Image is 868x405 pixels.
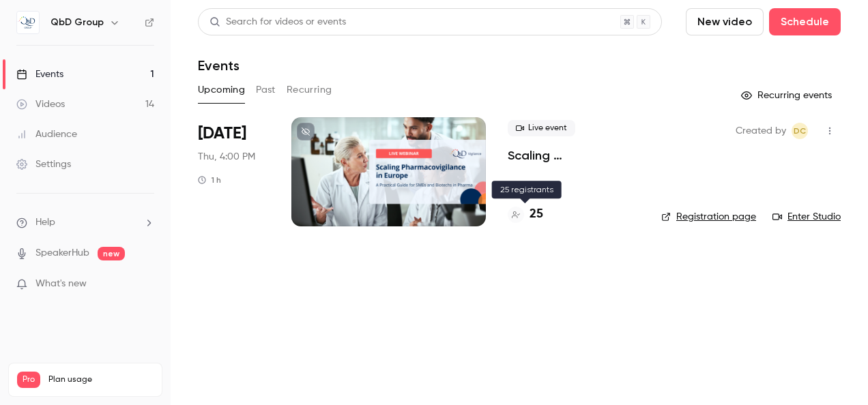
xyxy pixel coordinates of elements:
[98,247,125,260] span: new
[735,85,841,106] button: Recurring events
[16,127,77,141] div: Audience
[198,117,270,226] div: Nov 13 Thu, 4:00 PM (Europe/Madrid)
[661,210,756,224] a: Registration page
[16,67,63,81] div: Events
[530,205,543,224] h4: 25
[287,79,332,101] button: Recurring
[198,150,255,164] span: Thu, 4:00 PM
[35,246,89,260] a: SpeakerHub
[50,16,104,29] h6: QbD Group
[256,79,276,101] button: Past
[16,157,71,171] div: Settings
[508,120,575,136] span: Live event
[17,12,39,33] img: QbD Group
[35,277,87,291] span: What's new
[35,215,55,230] span: Help
[17,372,40,388] span: Pro
[508,147,639,164] a: Scaling Pharmacovigilance in [GEOGRAPHIC_DATA]: A Practical Guide for Pharma SMEs and Biotechs
[772,210,841,224] a: Enter Studio
[48,374,154,385] span: Plan usage
[198,57,240,74] h1: Events
[769,8,841,35] button: Schedule
[198,123,246,145] span: [DATE]
[794,123,806,139] span: DC
[16,215,154,230] li: help-dropdown-opener
[792,123,808,139] span: Daniel Cubero
[686,8,764,35] button: New video
[198,79,245,101] button: Upcoming
[138,278,154,290] iframe: Noticeable Trigger
[508,205,543,224] a: 25
[736,123,786,139] span: Created by
[16,97,65,111] div: Videos
[209,15,346,29] div: Search for videos or events
[198,175,221,185] div: 1 h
